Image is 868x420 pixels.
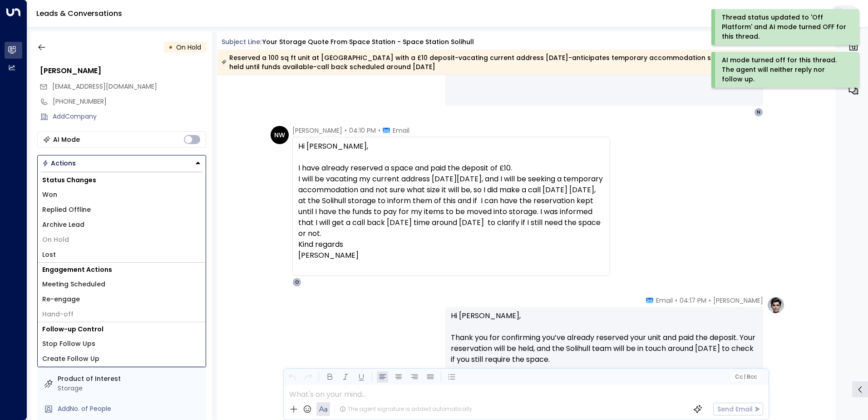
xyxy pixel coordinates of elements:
div: AddCompany [53,112,206,121]
span: 04:17 PM [680,296,706,305]
span: Archive Lead [42,220,84,230]
div: AI Mode [53,135,80,144]
button: Cc|Bcc [731,373,760,381]
button: Redo [302,371,314,383]
div: Reserved a 100 sq ft unit at [GEOGRAPHIC_DATA] with a £10 deposit-vacating current address [DATE]... [222,53,830,71]
span: Subject Line: [222,37,261,46]
button: Actions [37,155,206,171]
span: Email [393,126,409,135]
span: Re-engage [42,295,80,304]
img: profile-logo.png [767,296,785,314]
div: Actions [42,159,76,167]
div: [PERSON_NAME] [40,65,206,76]
div: Kind regards [298,239,604,250]
div: Button group with a nested menu [37,155,206,171]
div: Your storage quote from Space Station - Space Station Solihull [262,37,474,47]
span: • [345,126,347,135]
span: On Hold [176,43,201,52]
button: Undo [286,371,298,383]
span: Cc Bcc [735,374,756,380]
span: Stop Follow Ups [42,339,95,349]
div: I have already reserved a space and paid the deposit of £10. [298,163,604,174]
span: Lost [42,250,56,260]
span: • [675,296,677,305]
div: Storage [58,384,202,393]
span: Hand-off [42,310,74,319]
h1: Follow-up Control [38,322,206,336]
div: Thread status updated to 'Off Platform' and AI mode turned OFF for this thread. [722,13,847,41]
div: N [754,108,763,117]
div: AI mode turned off for this thread. The agent will neither reply nor follow up. [722,55,847,84]
a: Leads & Conversations [36,8,122,19]
h1: Status Changes [38,173,206,187]
label: Product of Interest [58,374,202,384]
div: NW [271,126,289,144]
span: Create Follow Up [42,354,99,364]
span: Won [42,190,57,200]
span: • [709,296,711,305]
span: Replied Offline [42,205,91,215]
div: Hi [PERSON_NAME], [298,141,604,261]
span: Meeting Scheduled [42,280,105,289]
span: • [378,126,380,135]
div: AddNo. of People [58,404,202,414]
div: • [168,39,173,55]
div: The agent signature is added automatically [340,405,472,413]
h1: Engagement Actions [38,263,206,277]
span: [PERSON_NAME] [713,296,763,305]
div: [PHONE_NUMBER] [53,97,206,106]
div: O [292,278,301,287]
div: [PERSON_NAME] [298,250,604,261]
span: [PERSON_NAME] [292,126,342,135]
span: 04:10 PM [349,126,376,135]
span: On Hold [42,235,69,245]
span: | [744,374,745,380]
span: nadinesuezetwilliams1975@gmail.com [52,82,157,91]
span: [EMAIL_ADDRESS][DOMAIN_NAME] [52,82,157,91]
div: I will be vacating my current address [DATE][DATE], and I will be seeking a temporary accommodati... [298,174,604,239]
span: Email [656,296,673,305]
